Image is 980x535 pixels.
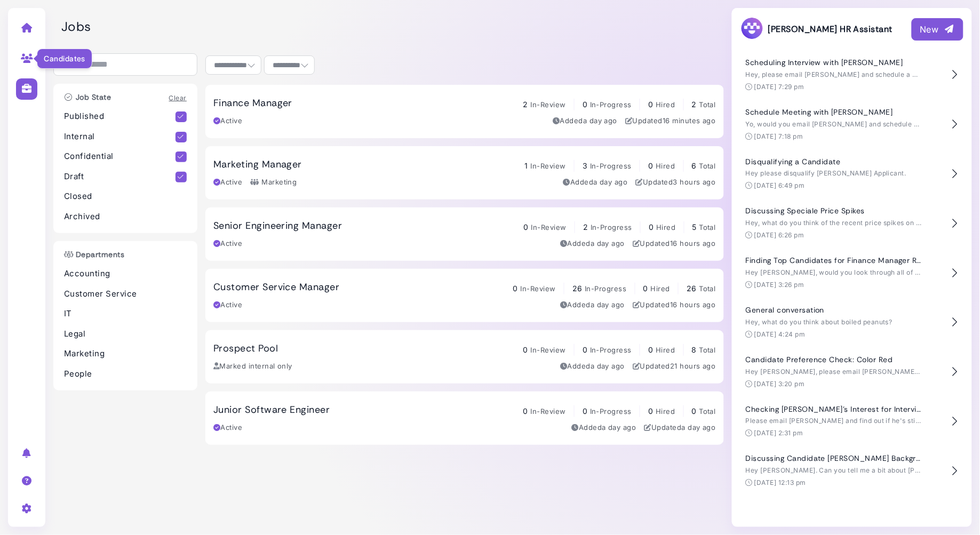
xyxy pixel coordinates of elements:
span: 2 [523,100,528,109]
a: Candidates [10,44,44,71]
div: Added [560,238,625,249]
h4: Disqualifying a Candidate [746,157,922,166]
p: Published [64,110,176,123]
h3: Senior Engineering Manager [213,220,342,232]
time: Sep 04, 2025 [673,178,716,186]
div: Added [572,422,636,433]
time: Sep 03, 2025 [682,423,716,432]
div: Updated [633,238,716,249]
span: Total [699,284,716,293]
time: [DATE] 7:29 pm [754,83,804,91]
a: Finance Manager 2 In-Review 0 In-Progress 0 Hired 2 Total Active Addeda day ago Updated16 minutes... [205,85,724,138]
span: Total [699,346,716,354]
time: [DATE] 4:24 pm [754,330,806,338]
div: Active [213,238,242,249]
div: Active [213,422,242,433]
span: Hey, what do you think of the recent price spikes on the Speciale? [746,219,960,227]
span: 8 [692,345,697,354]
time: [DATE] 12:13 pm [754,478,806,486]
time: Sep 03, 2025 [591,362,625,370]
time: Sep 03, 2025 [594,178,628,186]
span: 0 [648,406,653,416]
div: Candidates [37,49,92,69]
span: 0 [649,222,654,231]
time: Sep 03, 2025 [583,116,617,125]
span: Hired [656,162,675,170]
time: [DATE] 3:26 pm [754,281,804,289]
time: Sep 03, 2025 [591,300,625,309]
span: 0 [643,284,648,293]
time: Sep 03, 2025 [670,300,716,309]
span: 0 [524,222,529,231]
span: In-Progress [591,223,632,231]
time: Sep 03, 2025 [670,239,716,247]
h3: Customer Service Manager [213,282,340,293]
div: Updated [625,116,716,126]
div: Updated [633,361,716,372]
span: 5 [692,222,697,231]
span: 3 [583,161,587,170]
span: 0 [583,100,587,109]
span: Total [699,223,716,231]
span: 0 [648,345,653,354]
h4: Schedule Meeting with [PERSON_NAME] [746,108,922,117]
span: Hey please disqualify [PERSON_NAME] Applicant. [746,169,906,177]
span: Hired [656,100,675,109]
div: Added [563,177,628,188]
h4: Discussing Candidate [PERSON_NAME] Background [746,454,922,463]
p: Draft [64,171,176,183]
span: Hired [656,346,675,354]
span: 1 [525,161,528,170]
h2: Jobs [61,19,724,35]
div: Active [213,116,242,126]
span: In-Review [531,223,567,231]
div: Added [553,116,617,126]
button: Disqualifying a Candidate Hey please disqualify [PERSON_NAME] Applicant. [DATE] 6:49 pm [740,149,963,199]
button: Candidate Preference Check: Color Red Hey [PERSON_NAME], please email [PERSON_NAME] and see he th... [740,347,963,397]
p: Accounting [64,268,187,280]
button: Checking [PERSON_NAME]'s Interest for Interview Scheduling Please email [PERSON_NAME] and find ou... [740,397,963,446]
span: Hired [651,284,670,293]
button: Scheduling Interview with [PERSON_NAME] Hey, please email [PERSON_NAME] and schedule a 30 min int... [740,50,963,100]
span: In-Progress [590,346,632,354]
time: Sep 04, 2025 [663,116,716,125]
a: Senior Engineering Manager 0 In-Review 2 In-Progress 0 Hired 5 Total Active Addeda day ago Update... [205,207,724,261]
span: In-Review [531,100,566,109]
span: 0 [513,284,518,293]
div: Updated [633,300,716,310]
p: Marketing [64,348,187,360]
button: New [912,18,963,41]
span: 26 [572,284,583,293]
time: [DATE] 6:26 pm [754,231,804,239]
span: 0 [523,345,528,354]
div: Added [560,361,625,372]
div: Updated [636,177,716,188]
h4: Candidate Preference Check: Color Red [746,355,922,364]
span: Total [699,162,716,170]
span: In-Review [531,162,566,170]
span: In-Progress [590,100,632,109]
h4: Finding Top Candidates for Finance Manager Role [746,256,922,265]
h4: Checking [PERSON_NAME]'s Interest for Interview Scheduling [746,405,922,414]
span: Hired [656,407,675,416]
p: People [64,368,187,380]
div: Active [213,300,242,310]
p: Internal [64,131,176,143]
button: Discussing Candidate [PERSON_NAME] Background Hey [PERSON_NAME]. Can you tell me a bit about [PER... [740,446,963,496]
time: Sep 03, 2025 [670,362,716,370]
span: 2 [583,222,588,231]
time: [DATE] 2:31 pm [754,429,803,437]
a: Marketing Manager 1 In-Review 3 In-Progress 0 Hired 6 Total Active Marketing Addeda day ago Updat... [205,146,724,199]
h3: Marketing Manager [213,159,302,171]
span: 0 [523,406,528,416]
div: Marked internal only [213,361,292,372]
span: Total [699,407,716,416]
a: Clear [169,94,187,102]
div: Marketing [250,177,297,188]
span: 0 [583,345,587,354]
p: Archived [64,211,187,223]
a: Junior Software Engineer 0 In-Review 0 In-Progress 0 Hired 0 Total Active Addeda day ago Updateda... [205,392,724,445]
p: Customer Service [64,288,187,300]
span: Hired [656,223,675,231]
p: Legal [64,328,187,340]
